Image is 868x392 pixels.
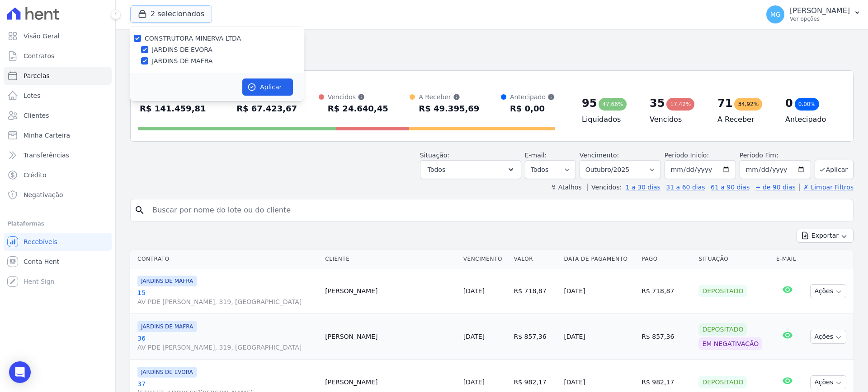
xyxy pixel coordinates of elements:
[463,378,485,386] a: [DATE]
[130,5,212,23] button: 2 selecionados
[4,87,112,105] a: Lotes
[666,184,705,191] a: 31 a 60 dias
[24,190,63,199] span: Negativação
[137,288,318,306] a: 15AV PDE [PERSON_NAME], 319, [GEOGRAPHIC_DATA]
[551,184,581,191] label: ↯ Atalhos
[711,184,750,191] a: 61 a 90 dias
[665,152,709,159] label: Período Inicío:
[24,151,69,160] span: Transferências
[734,98,762,111] div: 34,92%
[638,268,695,314] td: R$ 718,87
[638,250,695,268] th: Pago
[130,250,321,268] th: Contrato
[650,96,665,111] div: 35
[759,2,868,27] button: MG [PERSON_NAME] Ver opções
[134,205,145,216] i: search
[321,314,459,360] td: [PERSON_NAME]
[795,98,819,111] div: 0,00%
[695,250,772,268] th: Situação
[525,152,547,159] label: E-mail:
[463,287,485,295] a: [DATE]
[137,343,318,352] span: AV PDE [PERSON_NAME], 319, [GEOGRAPHIC_DATA]
[510,101,555,116] div: R$ 0,00
[420,152,449,159] label: Situação:
[4,166,112,184] a: Crédito
[797,229,854,243] button: Exportar
[785,114,839,125] h4: Antecipado
[4,126,112,144] a: Minha Carteira
[4,146,112,164] a: Transferências
[321,250,459,268] th: Cliente
[147,201,849,219] input: Buscar por nome do lote ou do cliente
[24,237,57,246] span: Recebíveis
[4,67,112,85] a: Parcelas
[717,114,771,125] h4: A Receber
[419,92,479,101] div: A Receber
[4,253,112,271] a: Conta Hent
[428,164,445,175] span: Todos
[560,268,638,314] td: [DATE]
[24,111,49,120] span: Clientes
[510,250,561,268] th: Valor
[740,151,811,160] label: Período Fim:
[24,131,70,140] span: Minha Carteira
[328,101,388,116] div: R$ 24.640,45
[810,330,846,344] button: Ações
[24,71,50,80] span: Parcelas
[242,78,293,96] button: Aplicar
[4,233,112,251] a: Recebíveis
[236,101,297,116] div: R$ 67.423,67
[815,160,854,179] button: Aplicar
[24,51,54,60] span: Contratos
[599,98,627,111] div: 47,66%
[510,92,555,101] div: Antecipado
[7,218,108,229] div: Plataformas
[4,47,112,65] a: Contratos
[137,334,318,352] a: 36AV PDE [PERSON_NAME], 319, [GEOGRAPHIC_DATA]
[24,257,59,266] span: Conta Hent
[717,96,732,111] div: 71
[587,184,622,191] label: Vencidos:
[582,96,597,111] div: 95
[145,35,241,42] label: CONSTRUTORA MINERVA LTDA
[24,91,41,100] span: Lotes
[626,184,660,191] a: 1 a 30 dias
[24,32,60,41] span: Visão Geral
[420,160,521,179] button: Todos
[24,171,47,180] span: Crédito
[770,11,781,18] span: MG
[419,101,479,116] div: R$ 49.395,69
[773,250,802,268] th: E-mail
[666,98,694,111] div: 17,42%
[9,361,31,383] div: Open Intercom Messenger
[810,375,846,389] button: Ações
[510,268,561,314] td: R$ 718,87
[755,184,796,191] a: + de 90 dias
[4,186,112,204] a: Negativação
[698,323,747,336] div: Depositado
[460,250,510,268] th: Vencimento
[810,284,846,298] button: Ações
[152,56,212,66] label: JARDINS DE MAFRA
[137,297,318,306] span: AV PDE [PERSON_NAME], 319, [GEOGRAPHIC_DATA]
[137,367,197,378] span: JARDINS DE EVORA
[140,101,206,116] div: R$ 141.459,81
[137,321,197,332] span: JARDINS DE MAFRA
[321,268,459,314] td: [PERSON_NAME]
[580,152,619,159] label: Vencimento:
[137,276,197,286] span: JARDINS DE MAFRA
[650,114,703,125] h4: Vencidos
[790,15,850,23] p: Ver opções
[560,314,638,360] td: [DATE]
[4,106,112,125] a: Clientes
[463,333,485,340] a: [DATE]
[582,114,635,125] h4: Liquidados
[698,337,762,350] div: Em negativação
[560,250,638,268] th: Data de Pagamento
[698,285,747,297] div: Depositado
[799,184,854,191] a: ✗ Limpar Filtros
[698,376,747,388] div: Depositado
[328,92,388,101] div: Vencidos
[4,27,112,45] a: Visão Geral
[130,36,854,52] h2: Parcelas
